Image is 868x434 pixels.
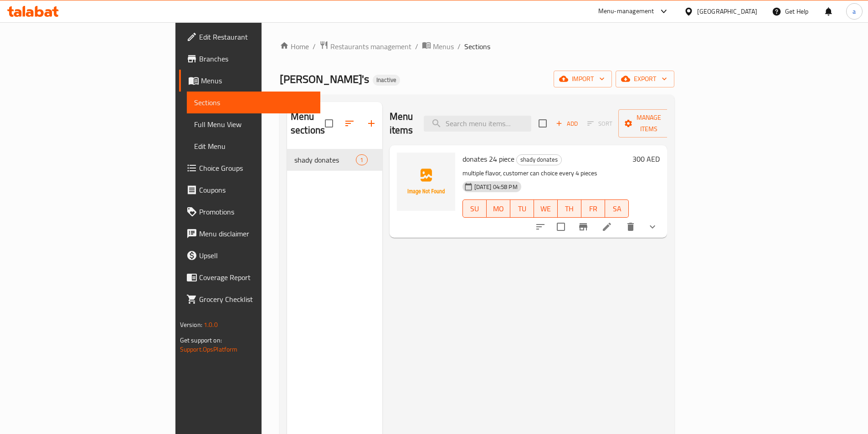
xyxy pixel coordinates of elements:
button: import [554,71,612,87]
a: Edit menu item [601,221,612,232]
a: Menus [179,70,320,92]
button: Add section [360,112,382,134]
img: donates 24 piece [397,153,455,211]
span: 1 [356,156,367,164]
nav: Menu sections [287,145,382,174]
span: Select all sections [319,114,339,133]
span: Manage items [626,112,672,135]
p: multiple flavor, customer can choice every 4 pieces [462,168,629,179]
nav: breadcrumb [280,41,674,52]
span: shady donates [294,154,356,165]
span: Sections [464,41,490,52]
button: export [616,71,674,87]
h6: 300 AED [632,153,660,165]
a: Upsell [179,245,320,266]
button: SU [462,199,487,218]
span: Upsell [199,250,313,261]
button: MO [487,199,510,218]
span: Grocery Checklist [199,294,313,305]
a: Restaurants management [319,41,411,52]
a: Coupons [179,179,320,201]
a: Promotions [179,201,320,223]
span: Version: [180,319,202,331]
span: a [853,6,856,16]
div: shady donates1 [287,149,382,171]
a: Grocery Checklist [179,288,320,310]
span: Coupons [199,184,313,195]
svg: Show Choices [647,221,658,232]
input: search [424,116,531,132]
span: Coverage Report [199,272,313,283]
span: SU [467,202,483,215]
button: FR [581,199,605,218]
div: [GEOGRAPHIC_DATA] [697,6,757,16]
button: WE [534,199,558,218]
a: Sections [187,92,320,113]
span: FR [585,202,601,215]
a: Edit Menu [187,135,320,157]
span: Get support on: [180,334,222,346]
a: Support.OpsPlatform [180,343,238,355]
span: Sections [194,97,313,108]
span: Full Menu View [194,119,313,130]
button: Manage items [618,109,679,138]
span: Menus [201,75,313,86]
span: Choice Groups [199,163,313,174]
span: export [623,73,667,85]
a: Full Menu View [187,113,320,135]
span: Promotions [199,206,313,217]
h2: Menu items [390,110,413,137]
span: Menu disclaimer [199,228,313,239]
li: / [457,41,461,52]
span: Edit Restaurant [199,31,313,42]
button: delete [620,216,642,238]
span: Menus [433,41,454,52]
button: SA [605,199,629,218]
span: Select section first [581,117,618,131]
span: [PERSON_NAME]'s [280,69,369,89]
span: Select section [533,114,552,133]
span: TU [514,202,530,215]
span: TH [561,202,578,215]
span: Inactive [373,76,400,84]
a: Choice Groups [179,157,320,179]
div: Menu-management [598,6,654,17]
span: shady donates [517,154,561,165]
span: Select to update [551,217,570,236]
button: sort-choices [529,216,551,238]
span: Add [555,118,579,129]
a: Coverage Report [179,266,320,288]
span: 1.0.0 [204,319,218,331]
div: items [356,154,367,165]
span: Add item [552,117,581,131]
span: MO [490,202,507,215]
a: Edit Restaurant [179,26,320,48]
div: Inactive [373,75,400,86]
a: Menus [422,41,454,52]
span: WE [538,202,554,215]
li: / [415,41,418,52]
span: import [561,73,605,85]
a: Menu disclaimer [179,223,320,245]
button: Branch-specific-item [572,216,594,238]
span: Restaurants management [330,41,411,52]
span: [DATE] 04:58 PM [471,183,521,191]
span: donates 24 piece [462,152,514,166]
span: Edit Menu [194,141,313,152]
button: Add [552,117,581,131]
button: TU [510,199,534,218]
button: show more [642,216,663,238]
span: SA [609,202,625,215]
button: TH [558,199,581,218]
a: Branches [179,48,320,70]
span: Sort sections [339,112,360,134]
div: shady donates [516,154,562,165]
span: Branches [199,53,313,64]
